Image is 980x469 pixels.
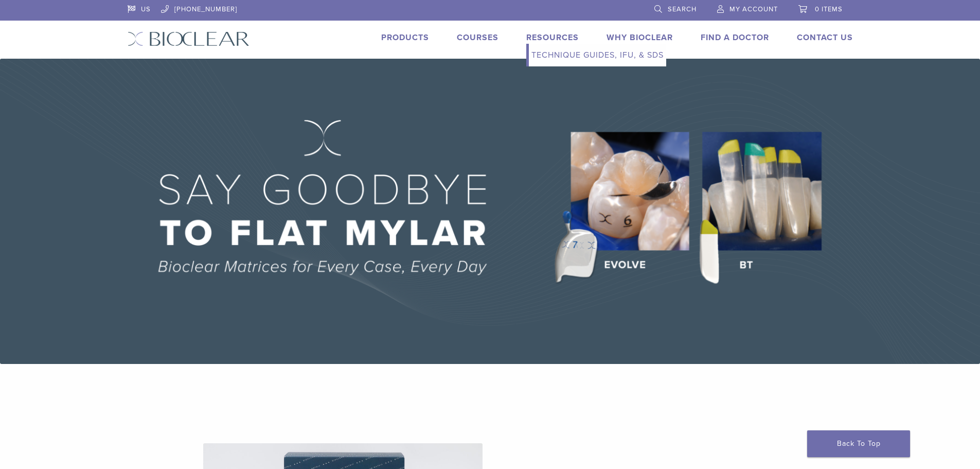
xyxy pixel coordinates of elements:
[815,5,843,13] span: 0 items
[701,32,769,43] a: Find A Doctor
[797,32,853,43] a: Contact Us
[526,32,579,43] a: Resources
[128,31,250,46] img: Bioclear
[607,32,673,43] a: Why Bioclear
[457,32,498,43] a: Courses
[529,44,666,66] a: Technique Guides, IFU, & SDS
[729,5,778,13] span: My Account
[668,5,697,13] span: Search
[381,32,429,43] a: Products
[807,430,910,457] a: Back To Top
